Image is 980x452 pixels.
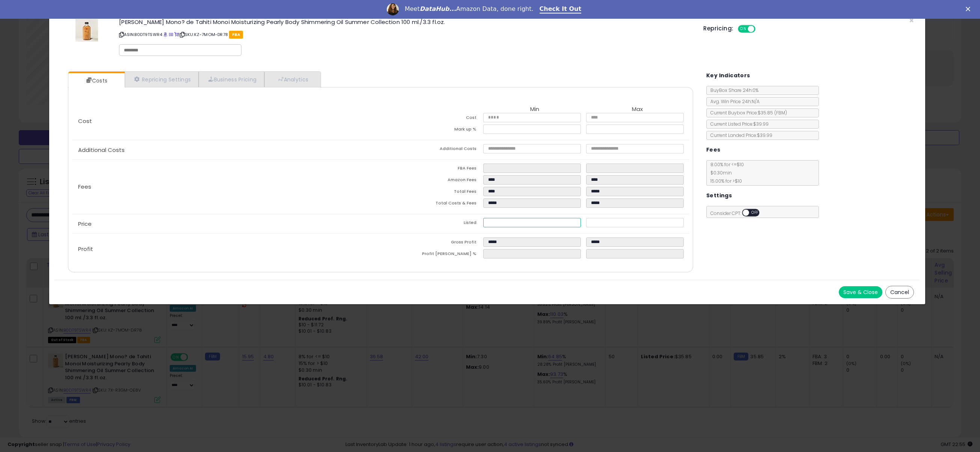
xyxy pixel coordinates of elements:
a: Business Pricing [199,72,264,87]
a: Analytics [264,72,320,87]
h5: Settings [706,191,732,200]
span: OFF [754,26,766,32]
td: Profit [PERSON_NAME] % [380,249,483,261]
th: Min [483,106,586,113]
span: $0.30 min [707,170,732,176]
p: Price [72,221,381,227]
a: Check It Out [540,5,582,14]
div: Close [966,7,973,11]
span: Current Listed Price: $39.99 [707,121,769,127]
td: Total Fees [380,187,483,198]
td: Listed [380,218,483,230]
span: 8.00 % for <= $10 [707,161,744,184]
h3: [PERSON_NAME] Mono? de Tahiti Monoi Moisturizing Pearly Body Shimmering Oil Summer Collection 100... [119,19,692,25]
p: Cost [72,118,381,124]
span: OFF [749,210,761,216]
a: Your listing only [174,32,178,38]
span: Avg. Win Price 24h: N/A [707,98,760,105]
h5: Key Indicators [706,71,750,80]
td: Total Costs & Fees [380,198,483,210]
a: All offer listings [169,32,173,38]
a: Repricing Settings [125,72,199,87]
img: Profile image for Georgie [387,3,399,15]
span: FBA [229,31,243,39]
td: Amazon Fees [380,175,483,187]
td: Additional Costs [380,144,483,156]
td: FBA Fees [380,164,483,175]
span: BuyBox Share 24h: 0% [707,87,758,93]
span: Current Buybox Price: [707,110,787,116]
p: Fees [72,184,381,190]
span: Consider CPT: [707,210,769,216]
button: Cancel [885,286,914,299]
a: BuyBox page [163,32,167,38]
span: 15.00 % for > $10 [707,178,742,184]
i: DataHub... [420,5,456,12]
th: Max [586,106,689,113]
p: Additional Costs [72,147,381,153]
a: Costs [68,73,124,88]
p: ASIN: B0DT9TSWR4 | SKU: KZ-7MOM-DR78 [119,29,692,41]
button: Save & Close [839,286,882,298]
h5: Fees [706,145,721,155]
div: Meet Amazon Data, done right. [405,5,534,13]
span: ON [739,26,748,32]
h5: Repricing: [703,26,733,32]
span: × [909,15,914,26]
span: Current Landed Price: $39.99 [707,132,772,138]
span: $35.85 [758,110,787,116]
td: Cost [380,113,483,125]
span: ( FBM ) [774,110,787,116]
td: Mark up % [380,125,483,136]
img: 41Io+5RGLrL._SL60_.jpg [75,19,98,42]
p: Profit [72,246,381,252]
td: Gross Profit [380,237,483,249]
